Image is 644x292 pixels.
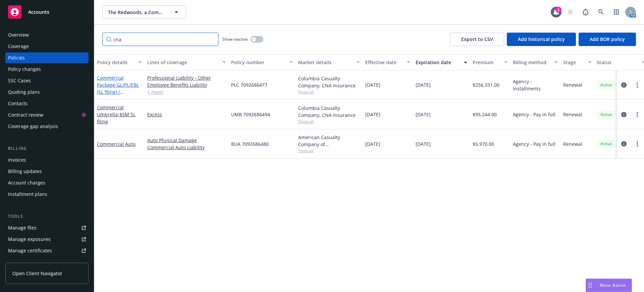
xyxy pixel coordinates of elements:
div: SSC Cases [8,75,31,86]
input: Filter by keyword... [102,33,218,46]
a: Billing updates [5,166,89,177]
span: [DATE] [365,140,380,148]
button: Expiration date [413,54,470,70]
button: Add historical policy [507,33,576,46]
a: Coverage [5,41,89,52]
a: Coverage gap analysis [5,121,89,132]
a: Installment plans [5,189,89,200]
a: Auto Physical Damage [147,137,226,144]
a: Excess [147,111,226,118]
span: Active [599,141,613,147]
span: Active [599,82,613,88]
a: Professional Liability - Other [147,74,226,81]
a: Manage claims [5,257,89,267]
span: Export to CSV [461,36,493,42]
span: Show inactive [222,36,248,42]
a: more [633,81,641,89]
button: Add BOR policy [579,33,636,46]
div: Tools [5,213,89,220]
span: Show all [298,148,360,154]
div: Quoting plans [8,87,40,97]
span: BUA 7092686480 [231,140,269,148]
span: - GL/PL/EBL (SL filing) / installments [97,82,139,102]
span: Renewal [563,81,582,88]
span: Renewal [563,140,582,148]
div: American Casualty Company of [GEOGRAPHIC_DATA], [US_STATE], CNA Insurance [298,134,360,148]
button: Premium [470,54,510,70]
div: Billing method [513,59,550,66]
a: Policies [5,52,89,63]
a: Manage exposures [5,234,89,245]
span: Add historical policy [518,36,565,42]
div: Installment plans [8,189,47,200]
div: Billing updates [8,166,42,177]
button: Lines of coverage [145,54,228,70]
span: [DATE] [365,111,380,118]
div: Manage claims [8,257,42,267]
div: Policy number [231,59,285,66]
a: Contacts [5,98,89,109]
span: $256,331.00 [473,81,499,88]
div: Coverage gap analysis [8,121,58,132]
span: [DATE] [416,81,431,88]
a: Commercial Package [97,75,139,102]
span: Agency - Pay in full [513,111,555,118]
span: Accounts [28,9,49,15]
div: Contract review [8,110,43,120]
div: Columbia Casualty Company, CNA Insurance [298,105,360,119]
a: Accounts [5,3,89,22]
div: Drag to move [586,279,594,292]
a: Commercial Umbrella [97,104,136,125]
div: Policies [8,52,25,63]
a: Start snowing [563,5,577,19]
span: Open Client Navigator [12,270,62,277]
span: $5,970.00 [473,140,494,148]
div: Policy changes [8,64,41,75]
a: Report a Bug [579,5,592,19]
div: 1 [555,7,561,13]
a: SSC Cases [5,75,89,86]
a: Commercial Auto [97,141,136,147]
span: $95,244.00 [473,111,497,118]
a: Employee Benefits Liability [147,81,226,88]
div: Premium [473,59,500,66]
span: UMB 7092686494 [231,111,270,118]
a: Quoting plans [5,87,89,97]
div: Overview [8,30,29,40]
a: Account charges [5,177,89,188]
a: Commercial Auto Liability [147,144,226,151]
span: Show all [298,89,360,95]
a: circleInformation [620,81,628,89]
a: Manage certificates [5,245,89,256]
span: Show all [298,119,360,124]
span: The Redwoods, a Community of Seniors [108,9,166,16]
div: Policy details [97,59,135,66]
button: Stage [560,54,594,70]
span: [DATE] [365,81,380,88]
a: more [633,111,641,119]
span: Renewal [563,111,582,118]
button: Nova Assist [586,279,632,292]
button: Policy details [94,54,145,70]
a: Invoices [5,155,89,165]
button: Billing method [510,54,560,70]
div: Stage [563,59,584,66]
a: circleInformation [620,140,628,148]
span: Nova Assist [600,282,626,288]
a: 1 more [147,88,226,95]
div: Coverage [8,41,29,52]
button: The Redwoods, a Community of Seniors [102,5,186,19]
button: Market details [296,54,363,70]
a: Manage files [5,222,89,233]
div: Expiration date [416,59,460,66]
a: Switch app [610,5,623,19]
div: Market details [298,59,353,66]
a: more [633,140,641,148]
div: Lines of coverage [147,59,218,66]
span: Agency - Pay in full [513,140,555,148]
div: Manage certificates [8,245,52,256]
div: Invoices [8,155,26,165]
span: [DATE] [416,111,431,118]
button: Policy number [228,54,296,70]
